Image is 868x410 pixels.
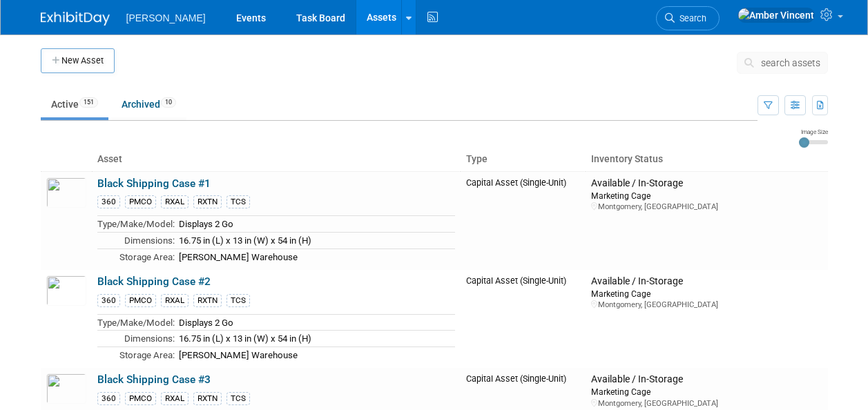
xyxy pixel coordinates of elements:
div: TCS [226,195,250,208]
th: Asset [92,148,461,171]
button: search assets [737,52,828,74]
span: Storage Area: [119,350,175,360]
span: 151 [79,97,98,108]
div: RXTN [193,294,222,307]
div: Available / In-Storage [591,177,822,190]
div: 360 [97,294,120,307]
a: Search [656,6,720,30]
div: RXAL [161,195,189,208]
div: Montgomery, [GEOGRAPHIC_DATA] [591,398,822,409]
span: 16.75 in (L) x 13 in (W) x 54 in (H) [179,235,311,246]
img: ExhibitDay [41,12,110,26]
td: Displays 2 Go [175,314,456,331]
td: [PERSON_NAME] Warehouse [175,248,456,264]
div: Image Size [799,128,828,136]
span: Storage Area: [119,252,175,262]
div: Montgomery, [GEOGRAPHIC_DATA] [591,202,822,212]
span: 10 [161,97,176,108]
span: Search [675,13,706,23]
td: [PERSON_NAME] Warehouse [175,346,456,362]
td: Dimensions: [97,331,175,347]
img: Amber Vincent [737,8,815,23]
th: Type [461,148,586,171]
span: 16.75 in (L) x 13 in (W) x 54 in (H) [179,333,311,344]
div: 360 [97,195,120,208]
div: Marketing Cage [591,190,822,202]
td: Type/Make/Model: [97,314,175,331]
div: Marketing Cage [591,288,822,300]
div: RXAL [161,392,189,405]
div: Marketing Cage [591,386,822,398]
div: RXAL [161,294,189,307]
a: Black Shipping Case #1 [97,177,211,190]
div: TCS [226,392,250,405]
button: New Asset [41,48,115,73]
td: Type/Make/Model: [97,216,175,233]
div: RXTN [193,195,222,208]
a: Black Shipping Case #3 [97,373,211,386]
div: Montgomery, [GEOGRAPHIC_DATA] [591,300,822,310]
div: Available / In-Storage [591,275,822,288]
span: [PERSON_NAME] [126,12,206,23]
a: Archived10 [111,91,186,117]
div: PMCO [125,294,156,307]
div: Available / In-Storage [591,373,822,386]
td: Displays 2 Go [175,216,456,233]
div: TCS [226,294,250,307]
div: 360 [97,392,120,405]
td: Capital Asset (Single-Unit) [461,270,586,368]
td: Capital Asset (Single-Unit) [461,171,586,270]
div: PMCO [125,392,156,405]
div: RXTN [193,392,222,405]
div: PMCO [125,195,156,208]
span: search assets [761,57,820,68]
td: Dimensions: [97,232,175,248]
a: Active151 [41,91,108,117]
a: Black Shipping Case #2 [97,275,211,288]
